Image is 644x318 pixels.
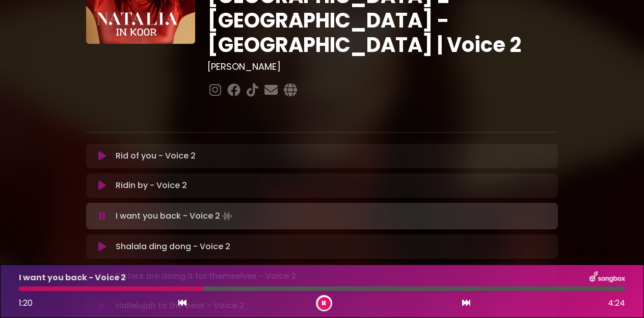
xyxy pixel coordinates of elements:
img: songbox-logo-white.png [589,271,625,284]
span: 1:20 [19,297,33,309]
p: Rid of you - Voice 2 [116,150,196,162]
p: I want you back - Voice 2 [116,209,234,223]
h3: [PERSON_NAME] [207,61,558,72]
img: waveform4.gif [220,209,234,223]
p: Shalala ding dong - Voice 2 [116,241,230,253]
p: I want you back - Voice 2 [19,272,126,284]
p: Ridin by - Voice 2 [116,179,187,192]
span: 4:24 [608,297,625,309]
